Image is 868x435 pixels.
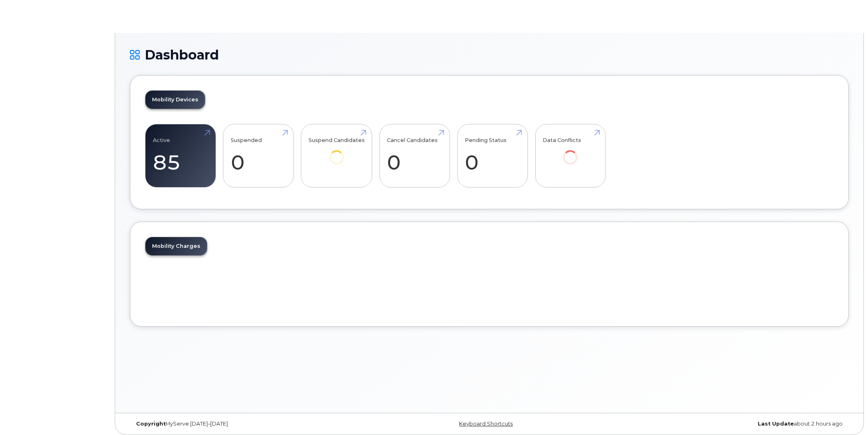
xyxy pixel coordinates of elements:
[145,237,207,255] a: Mobility Charges
[309,129,365,176] a: Suspend Candidates
[145,91,205,109] a: Mobility Devices
[130,421,370,427] div: MyServe [DATE]–[DATE]
[758,421,794,427] strong: Last Update
[130,48,849,62] h1: Dashboard
[136,421,166,427] strong: Copyright
[231,129,286,183] a: Suspended 0
[153,129,208,183] a: Active 85
[459,421,513,427] a: Keyboard Shortcuts
[387,129,442,183] a: Cancel Candidates 0
[543,129,598,176] a: Data Conflicts
[609,421,849,427] div: about 2 hours ago
[465,129,520,183] a: Pending Status 0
